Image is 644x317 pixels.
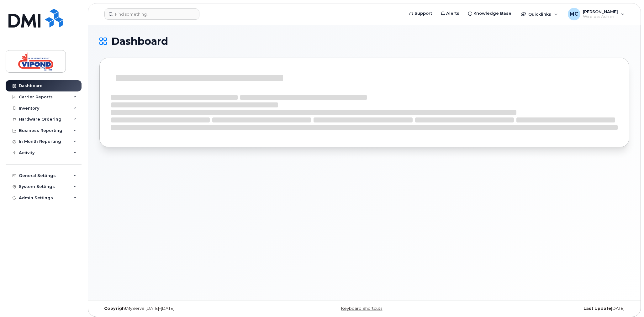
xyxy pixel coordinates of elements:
[104,306,127,311] strong: Copyright
[453,306,629,311] div: [DATE]
[99,306,276,311] div: MyServe [DATE]–[DATE]
[111,37,168,46] span: Dashboard
[341,306,382,311] a: Keyboard Shortcuts
[583,306,611,311] strong: Last Update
